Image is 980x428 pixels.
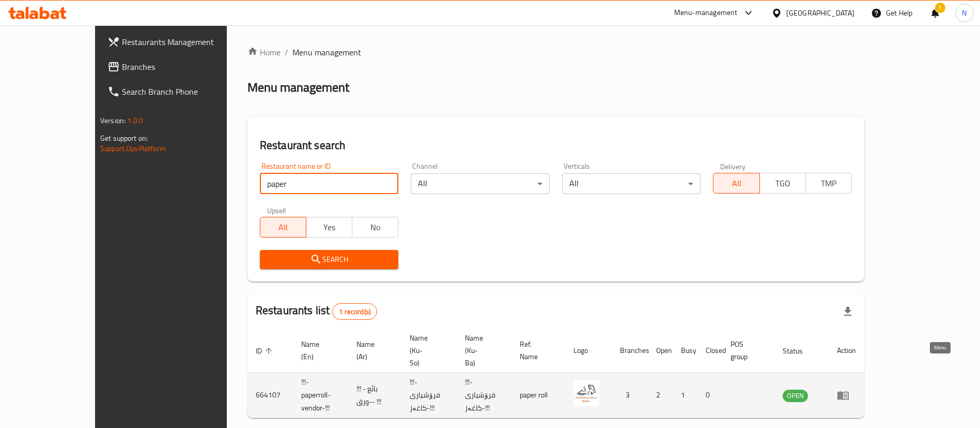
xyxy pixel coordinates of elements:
[256,345,275,357] span: ID
[310,220,348,235] span: Yes
[786,7,854,19] div: [GEOGRAPHIC_DATA]
[100,142,166,155] a: Support.OpsPlatform
[122,61,251,73] span: Branches
[612,373,648,418] td: 3
[730,338,762,363] span: POS group
[835,299,860,324] div: Export file
[759,173,806,194] button: TGO
[332,303,377,320] div: Total records count
[401,373,457,418] td: !!!-فرۆشیاری کاغەز-!!!
[348,373,402,418] td: !!! - بائع -ورق- !!!
[99,79,259,104] a: Search Branch Phone
[713,173,759,194] button: All
[648,329,673,373] th: Open
[783,345,816,357] span: Status
[352,217,398,238] button: No
[292,46,361,58] span: Menu management
[829,329,864,373] th: Action
[764,176,802,191] span: TGO
[356,338,390,363] span: Name (Ar)
[293,373,348,418] td: !!!-paperroll-vendor-!!!
[573,380,599,406] img: !!!-paperroll-vendor-!!!
[697,329,722,373] th: Closed
[810,176,848,191] span: TMP
[720,163,746,170] label: Delivery
[260,217,306,238] button: All
[673,329,697,373] th: Busy
[673,373,697,418] td: 1
[265,220,302,235] span: All
[100,131,148,145] span: Get support on:
[457,373,512,418] td: !!!-فرۆشیاری کاغەز-!!!
[260,138,852,153] h2: Restaurant search
[805,173,852,194] button: TMP
[247,46,281,58] a: Home
[511,373,565,418] td: paper roll
[100,114,126,127] span: Version:
[411,173,550,194] div: All
[520,338,552,363] span: Ref. Name
[356,220,394,235] span: No
[718,176,755,191] span: All
[260,173,399,194] input: Search for restaurant name or ID..
[247,373,293,418] td: 664107
[410,332,444,369] span: Name (Ku-So)
[562,173,701,194] div: All
[122,36,251,48] span: Restaurants Management
[267,206,286,214] label: Upsell
[333,307,377,317] span: 1 record(s)
[783,390,808,402] div: OPEN
[306,217,352,238] button: Yes
[465,332,500,369] span: Name (Ku-Ba)
[565,329,612,373] th: Logo
[247,79,349,96] h2: Menu management
[783,390,808,402] span: OPEN
[285,46,288,58] li: /
[260,250,399,269] button: Search
[127,114,143,127] span: 1.0.0
[99,54,259,79] a: Branches
[612,329,648,373] th: Branches
[648,373,673,418] td: 2
[256,303,377,320] h2: Restaurants list
[122,85,251,98] span: Search Branch Phone
[674,7,738,19] div: Menu-management
[247,46,864,58] nav: breadcrumb
[247,329,864,418] table: enhanced table
[99,29,259,54] a: Restaurants Management
[962,7,967,19] span: N
[301,338,336,363] span: Name (En)
[268,253,391,266] span: Search
[697,373,722,418] td: 0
